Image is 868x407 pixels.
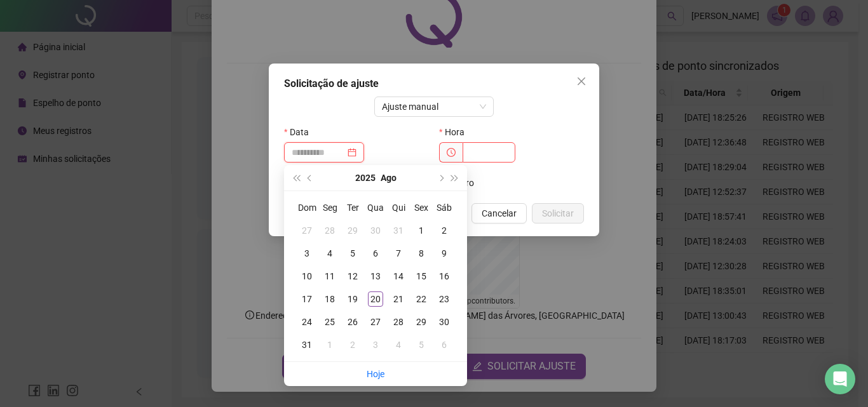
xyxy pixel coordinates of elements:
td: 2025-08-11 [318,265,341,288]
td: 2025-08-18 [318,288,341,310]
span: close [576,76,587,86]
th: Sex [410,196,433,219]
th: Qua [364,196,387,219]
button: year panel [355,165,376,190]
div: 27 [368,314,383,330]
td: 2025-09-01 [318,333,341,356]
div: 7 [391,246,406,261]
button: Close [571,71,592,91]
td: 2025-09-03 [364,333,387,356]
td: 2025-08-22 [410,288,433,310]
td: 2025-07-28 [318,219,341,242]
div: 24 [299,314,315,330]
div: 15 [414,269,429,284]
div: 28 [391,314,406,330]
label: Hora [439,122,473,142]
div: 1 [322,337,337,352]
td: 2025-08-09 [433,242,456,265]
div: Solicitação de ajuste [284,76,584,91]
div: 4 [391,337,406,352]
td: 2025-07-30 [364,219,387,242]
th: Ter [341,196,364,219]
td: 2025-08-05 [341,242,364,265]
button: super-prev-year [289,165,303,190]
button: month panel [381,165,397,190]
td: 2025-08-29 [410,310,433,333]
td: 2025-08-01 [410,219,433,242]
button: Solicitar [532,203,584,224]
td: 2025-09-02 [341,333,364,356]
td: 2025-08-16 [433,265,456,288]
div: 23 [437,291,452,307]
div: 6 [437,337,452,352]
div: Open Intercom Messenger [825,364,855,394]
div: 30 [437,314,452,330]
td: 2025-08-30 [433,310,456,333]
td: 2025-08-07 [387,242,410,265]
div: 14 [391,269,406,284]
span: Ajuste manual [382,97,487,116]
div: 19 [345,291,360,307]
td: 2025-08-13 [364,265,387,288]
div: 16 [437,269,452,284]
td: 2025-08-26 [341,310,364,333]
button: Cancelar [471,203,527,224]
td: 2025-08-31 [295,333,318,356]
div: 22 [414,291,429,307]
td: 2025-07-27 [295,219,318,242]
button: next-year [433,165,447,190]
td: 2025-08-25 [318,310,341,333]
div: 26 [345,314,360,330]
div: 3 [299,246,315,261]
div: 6 [368,246,383,261]
div: 18 [322,291,337,307]
th: Seg [318,196,341,219]
th: Dom [295,196,318,219]
td: 2025-08-14 [387,265,410,288]
div: 27 [299,223,315,238]
div: 31 [299,337,315,352]
a: Hoje [367,369,384,379]
div: 10 [299,269,315,284]
div: 30 [368,223,383,238]
div: 31 [391,223,406,238]
td: 2025-08-24 [295,310,318,333]
div: 3 [368,337,383,352]
td: 2025-08-08 [410,242,433,265]
td: 2025-08-28 [387,310,410,333]
div: 13 [368,269,383,284]
div: 12 [345,269,360,284]
div: 29 [414,314,429,330]
div: 2 [437,223,452,238]
td: 2025-08-17 [295,288,318,310]
td: 2025-09-06 [433,333,456,356]
div: 8 [414,246,429,261]
div: 20 [368,291,383,307]
span: clock-circle [447,148,456,157]
td: 2025-08-02 [433,219,456,242]
label: Data [284,122,317,142]
div: 17 [299,291,315,307]
td: 2025-08-15 [410,265,433,288]
div: 29 [345,223,360,238]
td: 2025-08-04 [318,242,341,265]
button: prev-year [303,165,317,190]
div: 5 [345,246,360,261]
td: 2025-08-27 [364,310,387,333]
td: 2025-08-12 [341,265,364,288]
td: 2025-08-20 [364,288,387,310]
th: Sáb [433,196,456,219]
div: 21 [391,291,406,307]
div: 11 [322,269,337,284]
div: 1 [414,223,429,238]
button: super-next-year [448,165,462,190]
span: Cancelar [482,206,517,220]
td: 2025-07-31 [387,219,410,242]
div: 9 [437,246,452,261]
td: 2025-08-23 [433,288,456,310]
td: 2025-08-19 [341,288,364,310]
td: 2025-08-03 [295,242,318,265]
div: 4 [322,246,337,261]
div: 25 [322,314,337,330]
td: 2025-08-10 [295,265,318,288]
